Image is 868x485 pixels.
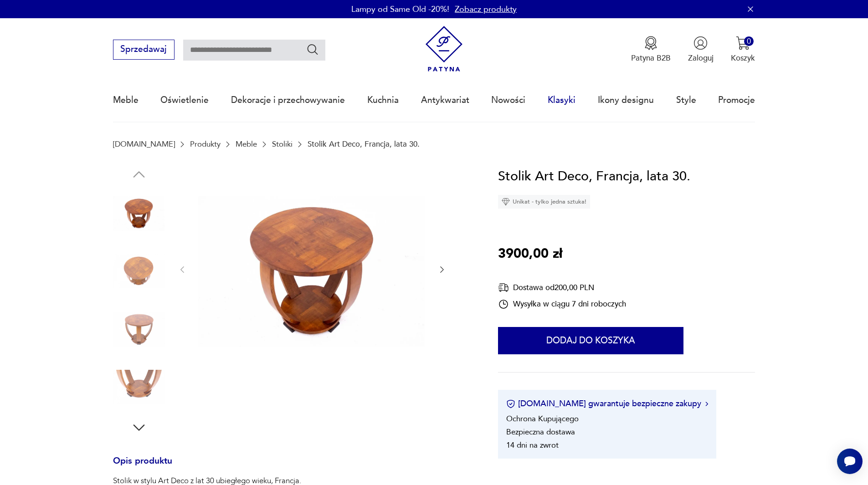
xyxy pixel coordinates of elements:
button: Zaloguj [688,36,714,63]
img: Ikonka użytkownika [693,36,708,50]
a: [DOMAIN_NAME] [113,140,175,148]
a: Klasyki [548,79,575,121]
img: Ikona dostawy [498,282,509,293]
a: Promocje [718,79,755,121]
div: Dostawa od 200,00 PLN [498,282,626,293]
img: Zdjęcie produktu Stolik Art Deco, Francja, lata 30. [113,303,165,355]
p: Patyna B2B [631,53,671,63]
a: Antykwariat [421,79,469,121]
li: 14 dni na zwrot [506,440,559,450]
img: Ikona medalu [644,36,658,50]
a: Oświetlenie [160,79,209,121]
li: Bezpieczna dostawa [506,427,575,437]
a: Ikona medaluPatyna B2B [631,36,671,63]
li: Ochrona Kupującego [506,414,579,424]
button: Patyna B2B [631,36,671,63]
a: Style [676,79,696,121]
p: 3900,00 zł [498,244,562,265]
p: Zaloguj [688,53,714,63]
a: Meble [236,140,257,148]
img: Ikona koszyka [736,36,750,50]
div: Wysyłka w ciągu 7 dni roboczych [498,299,626,310]
h3: Opis produktu [113,458,472,476]
a: Ikony designu [598,79,654,121]
p: Koszyk [731,53,755,63]
a: Stoliki [272,140,293,148]
a: Dekoracje i przechowywanie [231,79,345,121]
img: Zdjęcie produktu Stolik Art Deco, Francja, lata 30. [113,361,165,413]
button: [DOMAIN_NAME] gwarantuje bezpieczne zakupy [506,398,708,409]
a: Nowości [491,79,525,121]
p: Stolik Art Deco, Francja, lata 30. [308,140,420,148]
img: Ikona strzałki w prawo [705,402,708,406]
button: Sprzedawaj [113,40,175,60]
button: 0Koszyk [731,36,755,63]
img: Zdjęcie produktu Stolik Art Deco, Francja, lata 30. [113,245,165,297]
img: Ikona diamentu [502,198,510,206]
img: Zdjęcie produktu Stolik Art Deco, Francja, lata 30. [198,166,426,372]
a: Kuchnia [367,79,399,121]
iframe: Smartsupp widget button [837,449,863,474]
a: Produkty [190,140,221,148]
a: Sprzedawaj [113,46,175,54]
p: Lampy od Same Old -20%! [351,4,449,15]
div: Unikat - tylko jedna sztuka! [498,195,590,209]
div: 0 [744,36,754,46]
img: Zdjęcie produktu Stolik Art Deco, Francja, lata 30. [113,187,165,239]
button: Szukaj [306,43,319,56]
a: Meble [113,79,139,121]
h1: Stolik Art Deco, Francja, lata 30. [498,166,690,187]
button: Dodaj do koszyka [498,327,683,354]
a: Zobacz produkty [455,4,517,15]
img: Ikona certyfikatu [506,399,515,408]
img: Patyna - sklep z meblami i dekoracjami vintage [421,26,467,72]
